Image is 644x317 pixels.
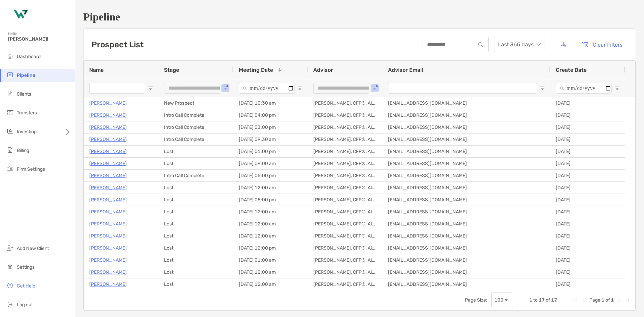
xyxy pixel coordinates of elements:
div: Intro Call Complete [159,134,233,145]
div: [DATE] 01:00 am [233,254,308,266]
span: Add New Client [17,246,49,251]
img: clients icon [6,90,14,98]
div: [PERSON_NAME], CFP®, AIF®, CRPC [308,97,383,109]
span: Page [589,297,600,303]
button: Open Filter Menu [148,86,153,91]
a: [PERSON_NAME] [89,183,127,192]
span: Billing [17,148,29,153]
div: Last Page [625,298,630,303]
div: [PERSON_NAME], CFP®, AIF®, CRPC [308,218,383,230]
a: [PERSON_NAME] [89,123,127,131]
div: [DATE] [550,121,625,133]
div: [PERSON_NAME], CFP®, AIF®, CRPC [308,242,383,254]
div: Lost [159,218,233,230]
div: [PERSON_NAME], CFP®, AIF®, CRPC [308,194,383,206]
span: 1 [611,297,614,303]
div: [DATE] 12:00 am [233,218,308,230]
div: [DATE] [550,278,625,290]
p: [PERSON_NAME] [89,135,127,144]
div: [DATE] 12:00 am [233,182,308,194]
div: [PERSON_NAME], CFP®, AIF®, CRPC [308,158,383,169]
div: [EMAIL_ADDRESS][DOMAIN_NAME] [383,182,550,194]
a: [PERSON_NAME] [89,244,127,252]
div: [DATE] [550,242,625,254]
input: Advisor Email Filter Input [388,83,537,94]
span: Log out [17,302,33,308]
div: 100 [494,297,503,303]
div: Lost [159,242,233,254]
span: Dashboard [17,54,41,59]
img: settings icon [6,263,14,271]
div: Next Page [616,298,622,303]
button: Clear Filters [577,37,628,52]
div: [DATE] 12:00 am [233,206,308,218]
div: First Page [573,298,579,303]
input: Meeting Date Filter Input [239,83,294,94]
div: [DATE] [550,194,625,206]
span: 17 [539,297,545,303]
div: [DATE] [550,218,625,230]
p: [PERSON_NAME] [89,159,127,168]
div: [PERSON_NAME], CFP®, AIF®, CRPC [308,146,383,157]
span: [PERSON_NAME]! [8,36,71,42]
div: Lost [159,230,233,242]
div: [PERSON_NAME], CFP®, AIF®, CRPC [308,206,383,218]
div: [EMAIL_ADDRESS][DOMAIN_NAME] [383,170,550,181]
a: [PERSON_NAME] [89,99,127,107]
p: [PERSON_NAME] [89,196,127,204]
a: [PERSON_NAME] [89,232,127,240]
div: [DATE] 03:00 pm [233,121,308,133]
div: New Prospect [159,97,233,109]
button: Open Filter Menu [372,86,377,91]
div: [DATE] [550,230,625,242]
div: [DATE] 12:00 am [233,278,308,290]
div: Lost [159,278,233,290]
div: [DATE] 09:00 am [233,158,308,169]
div: [DATE] 01:00 pm [233,146,308,157]
span: Clients [17,91,31,97]
span: Firm Settings [17,166,45,172]
button: Open Filter Menu [297,86,303,91]
div: [DATE] 09:30 am [233,134,308,145]
img: get-help icon [6,281,14,289]
div: [EMAIL_ADDRESS][DOMAIN_NAME] [383,134,550,145]
div: [DATE] 12:00 pm [233,242,308,254]
div: [EMAIL_ADDRESS][DOMAIN_NAME] [383,266,550,278]
span: Pipeline [17,72,35,78]
div: [DATE] [550,182,625,194]
span: Create Date [556,67,587,73]
div: [PERSON_NAME], CFP®, AIF®, CRPC [308,121,383,133]
div: [DATE] 05:00 pm [233,170,308,181]
div: Lost [159,266,233,278]
div: [PERSON_NAME], CFP®, AIF®, CRPC [308,109,383,121]
p: [PERSON_NAME] [89,147,127,156]
div: Intro Call Complete [159,109,233,121]
div: [EMAIL_ADDRESS][DOMAIN_NAME] [383,194,550,206]
img: Zoe Logo [8,3,32,27]
a: [PERSON_NAME] [89,111,127,119]
div: [DATE] [550,158,625,169]
div: Lost [159,206,233,218]
div: [PERSON_NAME], CFP®, AIF®, CRPC [308,254,383,266]
button: Open Filter Menu [223,86,228,91]
span: of [605,297,610,303]
span: Get Help [17,283,35,289]
div: [PERSON_NAME], CFP®, AIF®, CRPC [308,134,383,145]
a: [PERSON_NAME] [89,280,127,288]
div: [EMAIL_ADDRESS][DOMAIN_NAME] [383,206,550,218]
div: Lost [159,194,233,206]
span: Settings [17,264,35,270]
span: Advisor Email [388,67,423,73]
h1: Pipeline [83,11,636,23]
div: Lost [159,182,233,194]
div: [PERSON_NAME], CFP®, AIF®, CRPC [308,230,383,242]
div: Lost [159,254,233,266]
div: Page Size [491,292,513,308]
img: input icon [478,42,483,47]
